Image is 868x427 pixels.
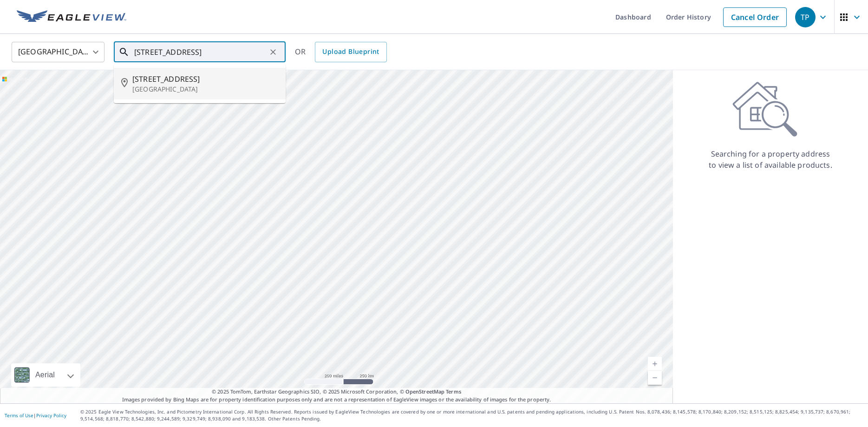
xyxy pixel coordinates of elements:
[322,46,379,58] span: Upload Blueprint
[212,388,461,396] span: © 2025 TomTom, Earthstar Geographics SIO, © 2025 Microsoft Corporation, ©
[267,46,280,59] button: Clear
[11,363,80,387] div: Aerial
[795,7,816,27] div: TP
[708,148,833,171] p: Searching for a property address to view a list of available products.
[132,73,278,85] span: [STREET_ADDRESS]
[80,408,863,422] p: © 2025 Eagle View Technologies, Inc. and Pictometry International Corp. All Rights Reserved. Repo...
[33,363,58,387] div: Aerial
[5,412,33,419] a: Terms of Use
[295,42,387,62] div: OR
[648,371,662,385] a: Current Level 5, Zoom Out
[5,413,66,418] p: |
[132,85,278,94] p: [GEOGRAPHIC_DATA]
[446,388,461,395] a: Terms
[36,412,66,419] a: Privacy Policy
[134,39,267,65] input: Search by address or latitude-longitude
[17,10,126,24] img: EV Logo
[315,42,386,62] a: Upload Blueprint
[648,357,662,371] a: Current Level 5, Zoom In
[12,39,104,65] div: [GEOGRAPHIC_DATA]
[405,388,444,395] a: OpenStreetMap
[723,7,787,27] a: Cancel Order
